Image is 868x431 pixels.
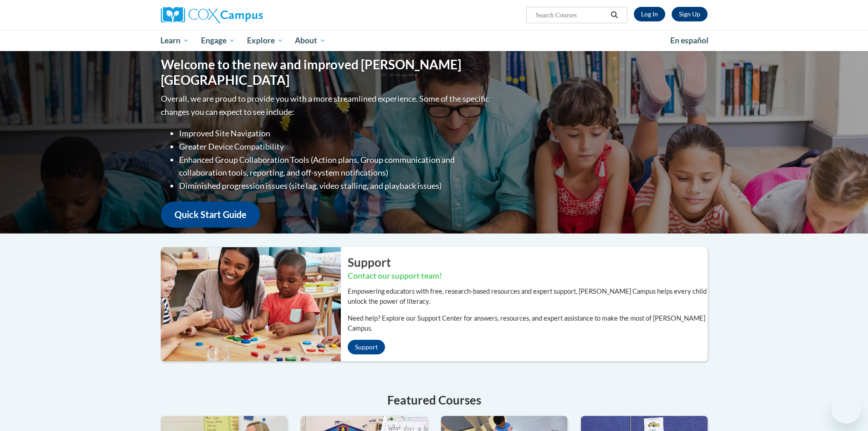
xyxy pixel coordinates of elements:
a: Register [672,7,708,21]
p: Need help? Explore our Support Center for answers, resources, and expert assistance to make the m... [348,313,708,333]
a: Support [348,340,385,354]
span: En español [670,36,709,45]
input: Search Courses [534,10,607,21]
a: About [289,30,332,51]
a: Quick Start Guide [161,202,260,228]
h4: Featured Courses [161,391,708,409]
div: Main menu [147,30,721,51]
span: Learn [160,35,189,46]
button: Search [607,10,621,21]
span: About [295,35,326,46]
li: Improved Site Navigation [179,127,491,140]
h1: Welcome to the new and improved [PERSON_NAME][GEOGRAPHIC_DATA] [161,57,491,88]
a: Log In [634,7,665,21]
h3: Contact our support team! [348,270,708,282]
li: Diminished progression issues (site lag, video stalling, and playback issues) [179,179,491,192]
img: Cox Campus [161,7,263,23]
p: Empowering educators with free, research-based resources and expert support, [PERSON_NAME] Campus... [348,286,708,306]
iframe: Button to launch messaging window [832,395,861,424]
img: ... [154,247,341,361]
li: Greater Device Compatibility [179,140,491,153]
li: Enhanced Group Collaboration Tools (Action plans, Group communication and collaboration tools, re... [179,153,491,180]
p: Overall, we are proud to provide you with a more streamlined experience. Some of the specific cha... [161,92,491,119]
h2: Support [348,254,708,270]
span: Explore [247,35,283,46]
a: Learn [155,30,195,51]
a: En español [664,31,714,50]
a: Engage [195,30,241,51]
a: Cox Campus [161,7,334,23]
span: Engage [201,35,235,46]
a: Explore [241,30,289,51]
